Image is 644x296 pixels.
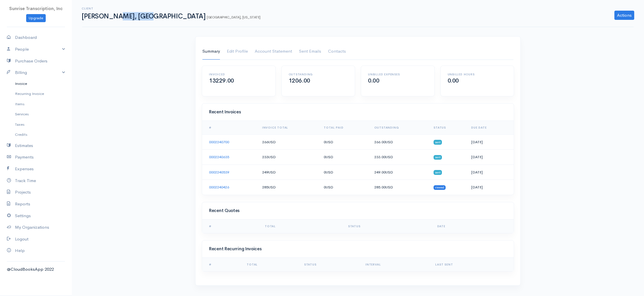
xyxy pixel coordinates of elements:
span: viewed [434,185,446,190]
span: [GEOGRAPHIC_DATA], [US_STATE] [207,15,260,20]
a: 0002240700 [209,140,229,144]
td: 0 [319,134,369,150]
th: Last Sent [431,258,514,271]
span: sent [434,170,442,175]
span: USD [326,185,333,190]
th: Interval [361,258,431,271]
h6: Client [82,7,260,10]
span: USD [326,140,333,144]
td: 249.00 [370,165,429,180]
h6: Unbilled Expenses [368,73,428,76]
th: Due Date [467,121,514,135]
span: USD [386,170,393,175]
h2: 1206.00 [289,78,348,84]
span: USD [268,170,276,175]
a: Summary [202,43,220,60]
span: USD [386,140,393,144]
th: Status [429,121,467,135]
td: 0 [319,150,369,165]
th: # [202,219,260,233]
td: 266.00 [370,134,429,150]
td: 233 [258,150,319,165]
h4: Recent Recurring Invoices [209,247,507,251]
h6: Invoiced [209,73,269,76]
h4: Recent Invoices [209,110,507,114]
td: 266 [258,134,319,150]
span: USD [268,154,276,159]
th: Invoice Total [258,121,319,135]
td: 285.00 [370,180,429,195]
td: 285 [258,180,319,195]
span: USD [268,185,276,190]
span: USD [386,185,393,190]
a: Actions [614,11,634,20]
th: Outstanding [370,121,429,135]
h6: Unbilled Hours [448,73,507,76]
a: 0002240426 [209,185,229,190]
th: Total [260,219,344,233]
h1: [PERSON_NAME], [GEOGRAPHIC_DATA] [82,13,260,20]
h2: 0.00 [448,78,507,84]
td: 249 [258,165,319,180]
span: sent [434,140,442,144]
td: 0 [319,180,369,195]
a: 0002240635 [209,154,229,159]
a: Upgrade [26,14,46,22]
h2: 13229.00 [209,78,269,84]
span: Sunrise Transcription, Inc [9,6,63,11]
span: USD [386,154,393,159]
h4: Recent Quotes [209,208,507,213]
td: 233.00 [370,150,429,165]
td: 0 [319,165,369,180]
a: 0002240539 [209,170,229,175]
th: Status [300,258,361,271]
span: USD [326,170,333,175]
a: Sent Emails [299,43,321,60]
span: USD [268,140,276,144]
td: [DATE] [467,134,514,150]
div: @CloudBooksApp 2022 [7,266,65,273]
span: sent [434,155,442,160]
td: [DATE] [467,180,514,195]
th: # [202,258,242,271]
a: Account Statement [255,43,292,60]
a: Edit Profile [227,43,248,60]
a: Contacts [328,43,346,60]
th: Status [344,219,433,233]
td: [DATE] [467,165,514,180]
h6: Outstanding [289,73,348,76]
th: # [202,121,258,135]
span: USD [326,154,333,159]
th: Date [433,219,514,233]
th: Total [242,258,300,271]
th: Total Paid [319,121,369,135]
td: [DATE] [467,150,514,165]
h2: 0.00 [368,78,428,84]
